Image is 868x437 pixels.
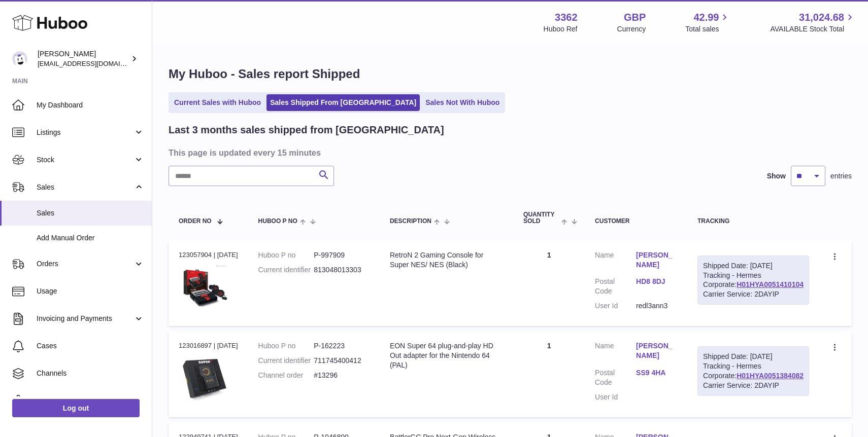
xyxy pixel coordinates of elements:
dt: Huboo P no [258,341,314,351]
span: Total sales [685,24,730,34]
div: EON Super 64 plug-and-play HD Out adapter for the Nintendo 64 (PAL) [390,341,503,370]
div: Tracking - Hermes Corporate: [697,256,809,305]
dt: Postal Code [595,368,636,387]
div: Huboo Ref [544,24,578,34]
span: Orders [37,259,133,269]
div: Shipped Date: [DATE] [703,352,804,361]
td: 1 [513,240,585,326]
div: Currency [617,24,646,34]
span: Usage [37,286,144,296]
a: Current Sales with Huboo [171,94,264,111]
h3: This page is updated every 15 minutes [169,147,849,158]
span: Huboo P no [258,218,297,225]
span: AVAILABLE Stock Total [770,24,856,34]
dd: 711745400412 [314,356,370,366]
div: Carrier Service: 2DAYIP [703,289,804,299]
span: 31,024.68 [799,11,844,24]
a: 31,024.68 AVAILABLE Stock Total [770,11,856,34]
span: [EMAIL_ADDRESS][DOMAIN_NAME] [38,59,149,67]
span: Stock [37,155,133,165]
span: Cases [37,341,144,351]
img: $_57.PNG [179,354,229,405]
span: Sales [37,183,133,192]
dt: Channel order [258,371,314,380]
dd: P-162223 [314,341,370,351]
span: Quantity Sold [523,211,559,225]
span: Sales [37,208,144,218]
span: Order No [179,218,212,225]
span: My Dashboard [37,100,144,110]
td: 1 [513,331,585,417]
div: [PERSON_NAME] [38,49,129,68]
span: Description [390,218,431,225]
div: 123057904 | [DATE] [179,250,238,260]
div: 123016897 | [DATE] [179,341,238,350]
a: H01HYA0051410104 [737,280,804,288]
span: 42.99 [693,11,719,24]
div: Carrier Service: 2DAYIP [703,381,804,390]
a: HD8 8DJ [636,277,677,286]
dt: Name [595,250,636,272]
span: Listings [37,128,133,137]
strong: GBP [624,11,646,24]
a: Log out [12,399,140,417]
div: Tracking - Hermes Corporate: [697,346,809,396]
a: SS9 4HA [636,368,677,378]
dt: Current identifier [258,356,314,366]
dd: #13296 [314,371,370,380]
dt: User Id [595,392,636,402]
h1: My Huboo - Sales report Shipped [169,66,852,82]
dt: Postal Code [595,277,636,296]
span: entries [830,171,852,181]
div: Tracking [697,218,809,225]
span: Add Manual Order [37,233,144,243]
h2: Last 3 months sales shipped from [GEOGRAPHIC_DATA] [169,123,444,137]
dd: redl3ann3 [636,301,677,311]
a: Sales Shipped From [GEOGRAPHIC_DATA] [266,94,420,111]
span: Settings [37,396,144,406]
dt: Name [595,341,636,363]
img: $_57.JPG [179,263,229,313]
span: Invoicing and Payments [37,314,133,323]
dd: 813048013303 [314,265,370,275]
dt: User Id [595,301,636,311]
label: Show [767,171,786,181]
span: Channels [37,369,144,378]
dd: P-997909 [314,250,370,260]
a: Sales Not With Huboo [422,94,503,111]
div: Customer [595,218,677,225]
strong: 3362 [555,11,578,24]
a: [PERSON_NAME] [636,250,677,270]
dt: Huboo P no [258,250,314,260]
a: [PERSON_NAME] [636,341,677,360]
a: H01HYA0051384082 [737,372,804,380]
div: RetroN 2 Gaming Console for Super NES/ NES (Black) [390,250,503,270]
dt: Current identifier [258,265,314,275]
a: 42.99 Total sales [685,11,730,34]
div: Shipped Date: [DATE] [703,261,804,271]
img: sales@gamesconnection.co.uk [12,51,27,66]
